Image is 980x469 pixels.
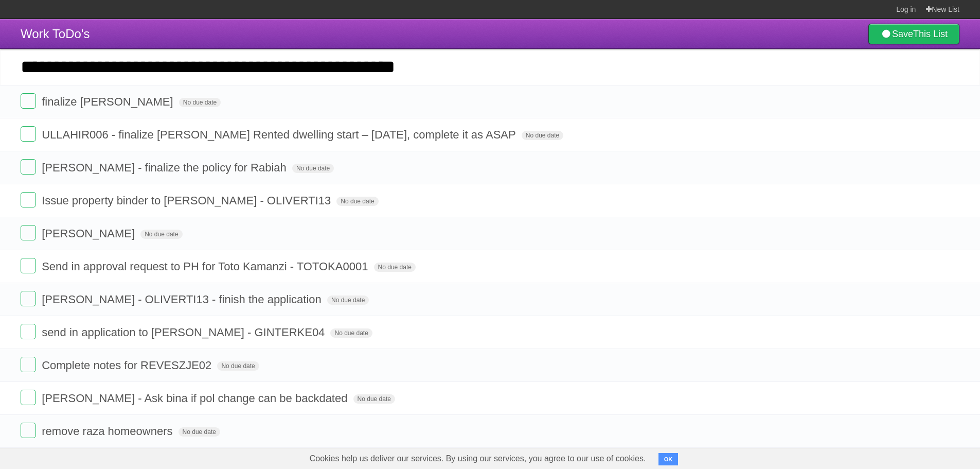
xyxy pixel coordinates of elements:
[868,24,959,44] a: SaveThis List
[21,192,36,207] label: Done
[21,291,36,306] label: Done
[299,448,656,469] span: Cookies help us deliver our services. By using our services, you agree to our use of cookies.
[522,131,563,140] span: No due date
[21,27,90,41] span: Work ToDo's
[336,197,378,206] span: No due date
[21,390,36,405] label: Done
[21,93,36,109] label: Done
[42,359,214,372] span: Complete notes for REVESZJE02
[42,293,324,306] span: [PERSON_NAME] - OLIVERTI13 - finish the application
[292,164,334,173] span: No due date
[21,324,36,339] label: Done
[353,394,395,404] span: No due date
[140,230,182,239] span: No due date
[913,29,948,39] b: This List
[21,423,36,438] label: Done
[42,260,370,273] span: Send in approval request to PH for Toto Kamanzi - TOTOKA0001
[21,159,36,175] label: Done
[42,194,333,207] span: Issue property binder to [PERSON_NAME] - OLIVERTI13
[21,258,36,273] label: Done
[42,326,327,339] span: send in application to [PERSON_NAME] - GINTERKE04
[658,453,679,465] button: OK
[179,98,221,107] span: No due date
[42,128,519,141] span: ULLAHIR006 - finalize [PERSON_NAME] Rented dwelling start – [DATE], complete it as ASAP
[327,296,369,305] span: No due date
[42,392,350,405] span: [PERSON_NAME] - Ask bina if pol change can be backdated
[179,427,220,437] span: No due date
[42,95,176,108] span: finalize [PERSON_NAME]
[21,357,36,372] label: Done
[42,425,175,438] span: remove raza homeowners
[42,161,289,174] span: [PERSON_NAME] - finalize the policy for Rabiah
[217,361,259,371] span: No due date
[21,225,36,240] label: Done
[42,227,137,240] span: [PERSON_NAME]
[21,126,36,142] label: Done
[330,328,372,338] span: No due date
[374,263,416,272] span: No due date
